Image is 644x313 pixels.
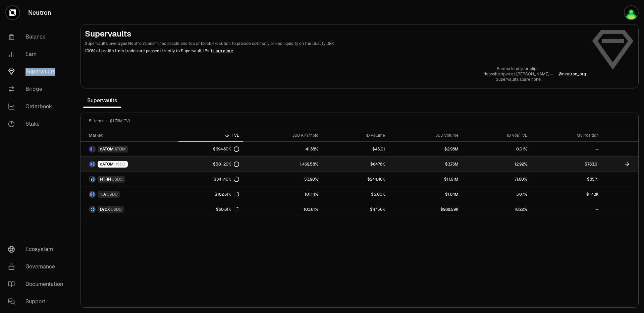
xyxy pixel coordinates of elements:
[182,133,239,138] div: TVL
[3,98,72,115] a: Orderbook
[484,66,553,82] a: Rambo load your clip—deposits open at [PERSON_NAME]—Supervaults spare none.
[83,94,121,107] span: Supervaults
[178,202,244,217] a: $60.81K
[100,192,106,197] span: TIA
[389,172,462,187] a: $11.61M
[531,142,603,156] a: --
[467,133,527,138] div: 1D Vol/TVL
[107,192,118,197] span: USDC
[214,177,239,182] div: $341.40K
[100,146,114,152] span: dATOM
[90,177,92,182] img: NTRN Logo
[484,71,553,77] p: deposits open at [PERSON_NAME]—
[211,48,233,54] a: Learn more
[81,187,178,202] a: TIA LogoUSDC LogoTIAUSDC
[110,118,131,124] span: $1.76M TVL
[535,133,599,138] div: My Position
[389,202,462,217] a: $988.59K
[322,202,389,217] a: $47.56K
[243,157,322,172] a: 1,469.58%
[81,202,178,217] a: DYDX LogoUSDC LogoDYDXUSDC
[558,71,586,77] p: @ neutron_org
[243,172,322,187] a: 53.90%
[463,202,531,217] a: 78.22%
[85,48,586,54] p: 100% of profits from trades are passed directly to Supervault LPs.
[531,187,603,202] a: $1.43K
[625,6,638,19] img: Ted
[213,146,239,152] div: $694.80K
[178,172,244,187] a: $341.40K
[89,118,103,124] span: 5 items
[463,157,531,172] a: 12.92%
[3,46,72,63] a: Earn
[90,207,92,212] img: DYDX Logo
[558,71,586,77] a: @neutron_org
[100,162,114,167] span: dATOM
[215,192,239,197] div: $162.61K
[326,133,385,138] div: 1D Volume
[81,157,178,172] a: dATOM LogoUSDC LogodATOMUSDC
[484,66,553,71] p: Rambo load your clip—
[178,157,244,172] a: $501.20K
[463,187,531,202] a: 3.07%
[81,172,178,187] a: NTRN LogoUSDC LogoNTRNUSDC
[93,192,95,197] img: USDC Logo
[322,172,389,187] a: $244.46K
[100,177,111,182] span: NTRN
[484,77,553,82] p: Supervaults spare none.
[178,187,244,202] a: $162.61K
[111,207,122,212] span: USDC
[3,63,72,80] a: Supervaults
[3,80,72,98] a: Bridge
[243,202,322,217] a: 103.61%
[389,187,462,202] a: $1.84M
[247,133,318,138] div: 30D APY/hold
[3,241,72,258] a: Ecosystem
[243,187,322,202] a: 101.14%
[463,172,531,187] a: 71.60%
[213,162,239,167] div: $501.20K
[93,177,95,182] img: USDC Logo
[243,142,322,156] a: 41.38%
[114,162,125,167] span: USDC
[531,157,603,172] a: $763.61
[531,172,603,187] a: $85.71
[3,275,72,293] a: Documentation
[393,133,458,138] div: 30D Volume
[90,146,92,152] img: dATOM Logo
[112,177,123,182] span: USDC
[322,157,389,172] a: $64.78K
[3,293,72,310] a: Support
[389,157,462,172] a: $3.76M
[90,192,92,197] img: TIA Logo
[463,142,531,156] a: 0.01%
[93,162,95,167] img: USDC Logo
[100,207,110,212] span: DYDX
[3,28,72,46] a: Balance
[93,146,95,152] img: ATOM Logo
[531,202,603,217] a: --
[178,142,244,156] a: $694.80K
[90,162,92,167] img: dATOM Logo
[114,146,126,152] span: ATOM
[93,207,95,212] img: USDC Logo
[216,207,239,212] div: $60.81K
[389,142,462,156] a: $2.98M
[81,142,178,156] a: dATOM LogoATOM LogodATOMATOM
[85,41,586,47] p: Supervaults leverages Neutron's enshrined oracle and top of block execution to provide optimally ...
[85,28,586,39] h2: Supervaults
[3,258,72,275] a: Governance
[89,133,174,138] div: Market
[3,115,72,133] a: Stake
[322,187,389,202] a: $5.00K
[322,142,389,156] a: $45.01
